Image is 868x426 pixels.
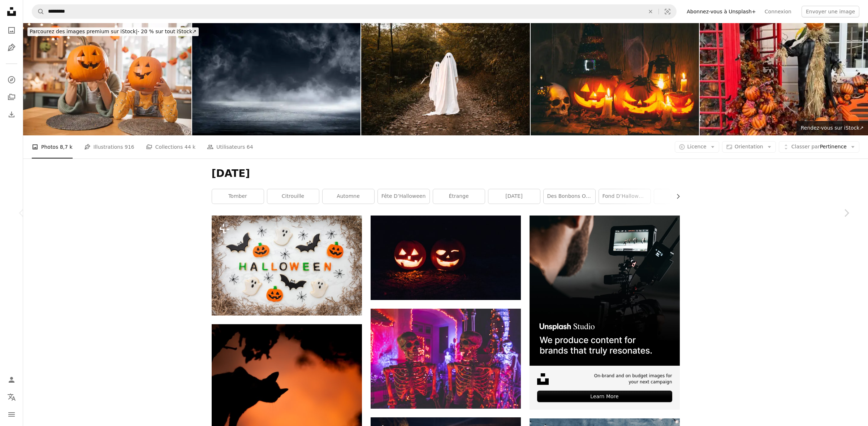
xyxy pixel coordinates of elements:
span: On-brand and on budget images for your next campaign [589,373,672,385]
div: - 20 % sur tout iStock ↗ [27,27,199,36]
a: Historique de téléchargement [4,107,19,122]
button: Rechercher sur Unsplash [32,5,44,18]
img: Citrouilles en bois d'Halloween Jack-o-Lantern [531,23,699,135]
a: Fond d’Halloween [599,189,651,204]
a: photo de silhouette d’un chat [212,396,362,402]
a: On-brand and on budget images for your next campaignLearn More [530,216,680,410]
a: Fête d’Halloween [378,189,429,204]
form: Rechercher des visuels sur tout le site [32,4,677,19]
button: Menu [4,407,19,422]
a: Un biscuit décoré avec des décorations d’Halloween dessus [212,262,362,269]
img: deux squelettes près d’un bâtiment en béton blanc avec des guirlandes lumineuses pendant la journée [371,309,521,409]
span: 916 [125,143,134,151]
span: Classer par [791,144,820,149]
img: Joyfully preparing for Halloween [23,23,191,135]
a: Connexion [760,6,796,17]
span: 64 [247,143,253,151]
a: Illustrations [4,40,19,55]
a: [DATE] [488,189,540,204]
a: Explorer [4,73,19,87]
a: Abonnez-vous à Unsplash+ [682,6,760,17]
img: Décorations d'Halloween [700,23,868,135]
button: Licence [675,141,719,153]
img: file-1715652217532-464736461acbimage [530,216,680,366]
img: deux citrouilles-lanternes allumées pendant la nuit [371,216,521,300]
span: Pertinence [791,143,847,151]
span: Orientation [735,144,763,149]
button: Effacer [643,5,658,18]
a: Connexion / S’inscrire [4,373,19,387]
img: Deux fantômes sur la route [361,23,530,135]
a: Suivant [825,178,868,248]
button: Orientation [722,141,776,153]
a: Utilisateurs 64 [207,135,253,158]
h1: [DATE] [212,167,680,180]
img: Un biscuit décoré avec des décorations d’Halloween dessus [212,216,362,316]
a: Collections 44 k [146,135,195,158]
a: horreur [654,189,706,204]
a: Rendez-vous sur iStock↗ [796,121,868,135]
a: tomber [212,189,264,204]
a: automne [323,189,374,204]
div: Learn More [537,391,672,402]
a: deux squelettes près d’un bâtiment en béton blanc avec des guirlandes lumineuses pendant la journée [371,355,521,362]
a: Des bonbons ou des bâtons [544,189,595,204]
img: file-1631678316303-ed18b8b5cb9cimage [537,373,549,385]
a: Photos [4,23,19,38]
a: Illustrations 916 [84,135,134,158]
button: Recherche de visuels [659,5,676,18]
a: citrouille [267,189,319,204]
span: 44 k [185,143,195,151]
a: étrange [433,189,485,204]
a: Parcourez des images premium sur iStock|- 20 % sur tout iStock↗ [23,23,203,40]
span: Rendez-vous sur iStock ↗ [801,125,864,131]
button: Classer parPertinence [779,141,859,153]
span: Licence [687,144,707,149]
button: faire défiler la liste vers la droite [671,189,680,204]
a: deux citrouilles-lanternes allumées pendant la nuit [371,254,521,261]
span: Parcourez des images premium sur iStock | [30,29,138,34]
button: Langue [4,390,19,404]
a: Collections [4,90,19,104]
button: Envoyer une image [802,6,859,17]
img: Brouillard en noir - Fumée et brume sur une table en bois - Toile de fond d’Halloween [192,23,360,135]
